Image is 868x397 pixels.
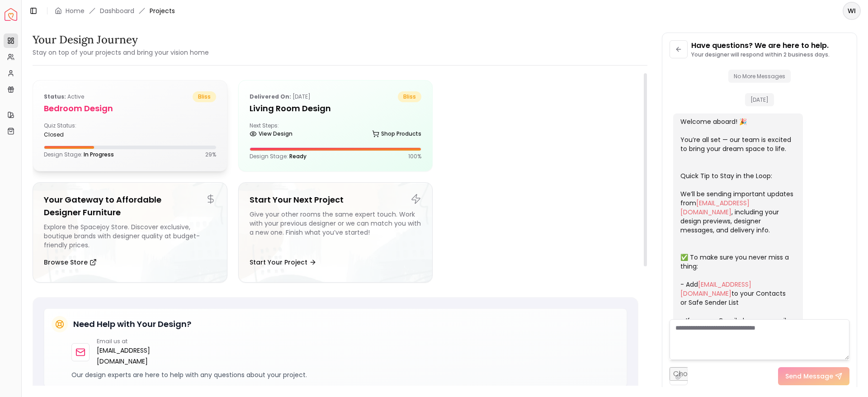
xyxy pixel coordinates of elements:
[372,128,421,140] a: Shop Products
[250,194,422,206] h5: Start Your Next Project
[398,91,421,102] span: bliss
[250,122,422,140] div: Next Steps:
[5,8,17,21] img: Spacejoy Logo
[44,122,126,138] div: Quiz Status:
[33,48,209,57] small: Stay on top of your projects and bring your vision home
[5,8,17,21] a: Spacejoy
[289,152,307,160] span: Ready
[44,222,216,250] div: Explore the Spacejoy Store. Discover exclusive, boutique brands with designer quality at budget-f...
[100,6,134,15] a: Dashboard
[250,93,291,100] b: Delivered on:
[44,102,216,115] h5: Bedroom design
[728,70,791,83] span: No More Messages
[250,253,316,271] button: Start Your Project
[97,338,198,345] p: Email us at
[55,6,175,15] nav: breadcrumb
[250,153,307,160] p: Design Stage:
[150,6,175,15] span: Projects
[745,93,774,106] span: [DATE]
[250,128,292,140] a: View Design
[84,151,114,158] span: In Progress
[33,33,209,47] h3: Your Design Journey
[73,318,191,331] h5: Need Help with Your Design?
[44,194,216,219] h5: Your Gateway to Affordable Designer Furniture
[844,3,860,19] span: WI
[680,280,751,298] a: [EMAIL_ADDRESS][DOMAIN_NAME]
[44,131,126,138] div: closed
[193,91,216,102] span: bliss
[408,153,421,160] p: 100 %
[44,91,84,102] p: active
[250,91,311,102] p: [DATE]
[71,370,619,379] p: Our design experts are here to help with any questions about your project.
[44,93,66,100] b: Status:
[691,51,830,58] p: Your designer will respond within 2 business days.
[843,2,861,20] button: WI
[238,182,433,283] a: Start Your Next ProjectGive your other rooms the same expert touch. Work with your previous desig...
[691,40,830,51] p: Have questions? We are here to help.
[97,345,198,367] a: [EMAIL_ADDRESS][DOMAIN_NAME]
[44,151,114,158] p: Design Stage:
[205,151,216,158] p: 29 %
[250,210,422,250] div: Give your other rooms the same expert touch. Work with your previous designer or we can match you...
[66,6,85,15] a: Home
[680,198,750,217] a: [EMAIL_ADDRESS][DOMAIN_NAME]
[44,253,97,271] button: Browse Store
[33,182,227,283] a: Your Gateway to Affordable Designer FurnitureExplore the Spacejoy Store. Discover exclusive, bout...
[250,102,422,115] h5: Living Room Design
